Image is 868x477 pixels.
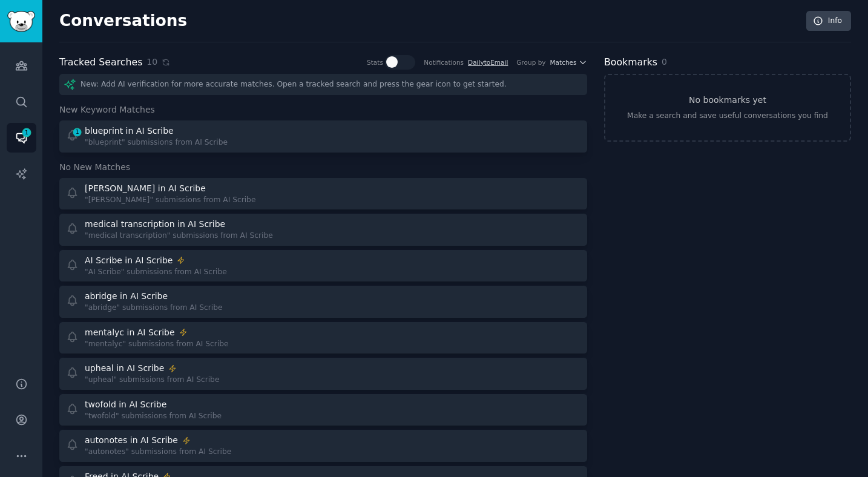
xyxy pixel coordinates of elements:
[59,55,142,70] h2: Tracked Searches
[85,411,222,422] div: "twofold" submissions from AI Scribe
[367,58,383,67] div: Stats
[59,430,587,462] a: autonotes in AI Scribe"autonotes" submissions from AI Scribe
[85,218,225,231] div: medical transcription in AI Scribe
[59,161,130,174] span: No New Matches
[516,58,545,67] div: Group by
[59,74,587,95] div: New: Add AI verification for more accurate matches. Open a tracked search and press the gear icon...
[85,339,229,350] div: "mentalyc" submissions from AI Scribe
[806,11,851,31] a: Info
[604,74,851,142] a: No bookmarks yetMake a search and save useful conversations you find
[72,128,83,136] span: 1
[85,254,173,267] div: AI Scribe in AI Scribe
[146,56,157,68] span: 10
[59,214,587,246] a: medical transcription in AI Scribe"medical transcription" submissions from AI Scribe
[59,104,155,116] span: New Keyword Matches
[85,398,166,411] div: twofold in AI Scribe
[59,394,587,426] a: twofold in AI Scribe"twofold" submissions from AI Scribe
[59,178,587,210] a: [PERSON_NAME] in AI Scribe"[PERSON_NAME]" submissions from AI Scribe
[59,358,587,390] a: upheal in AI Scribe"upheal" submissions from AI Scribe
[85,267,227,278] div: "AI Scribe" submissions from AI Scribe
[85,290,168,303] div: abridge in AI Scribe
[550,58,577,67] span: Matches
[59,286,587,318] a: abridge in AI Scribe"abridge" submissions from AI Scribe
[85,303,223,314] div: "abridge" submissions from AI Scribe
[59,250,587,282] a: AI Scribe in AI Scribe"AI Scribe" submissions from AI Scribe
[85,326,175,339] div: mentalyc in AI Scribe
[689,94,766,107] h3: No bookmarks yet
[627,111,828,122] div: Make a search and save useful conversations you find
[59,322,587,354] a: mentalyc in AI Scribe"mentalyc" submissions from AI Scribe
[662,57,667,67] span: 0
[85,182,206,195] div: [PERSON_NAME] in AI Scribe
[85,447,231,458] div: "autonotes" submissions from AI Scribe
[7,11,35,32] img: GummySearch logo
[85,434,178,447] div: autonotes in AI Scribe
[85,231,273,242] div: "medical transcription" submissions from AI Scribe
[85,195,255,206] div: "[PERSON_NAME]" submissions from AI Scribe
[85,137,228,148] div: "blueprint" submissions from AI Scribe
[59,120,587,153] a: 1blueprint in AI Scribe"blueprint" submissions from AI Scribe
[550,58,587,67] button: Matches
[85,375,219,386] div: "upheal" submissions from AI Scribe
[424,58,464,67] div: Notifications
[468,59,508,66] a: DailytoEmail
[59,12,187,31] h2: Conversations
[85,125,174,137] div: blueprint in AI Scribe
[7,123,36,153] a: 1
[85,362,164,375] div: upheal in AI Scribe
[604,55,657,70] h2: Bookmarks
[21,128,32,137] span: 1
